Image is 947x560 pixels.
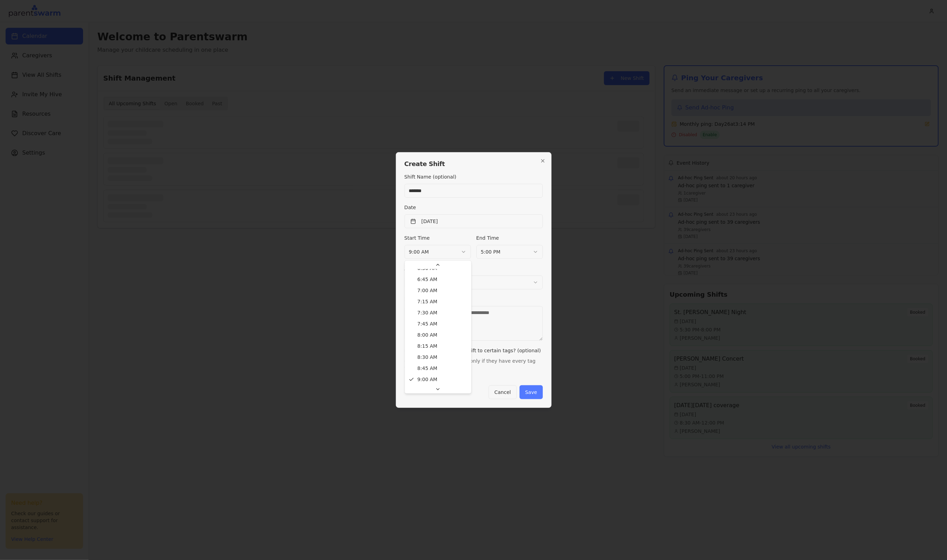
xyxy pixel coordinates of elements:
[417,320,438,327] span: 7:45 AM
[417,298,438,305] span: 7:15 AM
[417,331,438,338] span: 8:00 AM
[417,265,438,272] span: 6:30 AM
[417,354,438,361] span: 8:30 AM
[417,343,438,349] span: 8:15 AM
[417,376,438,383] span: 9:00 AM
[417,365,438,372] span: 8:45 AM
[417,309,438,316] span: 7:30 AM
[417,287,438,294] span: 7:00 AM
[417,276,438,283] span: 6:45 AM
